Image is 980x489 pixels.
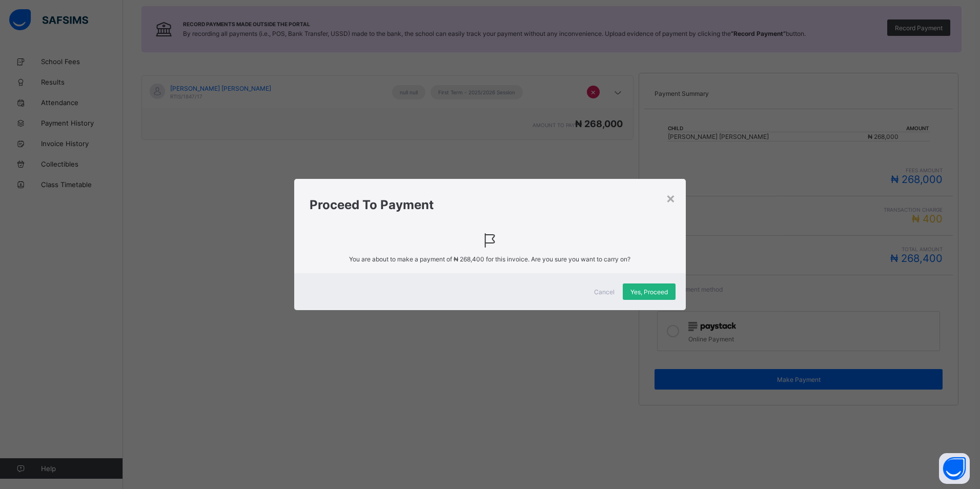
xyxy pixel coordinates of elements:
[454,255,484,263] span: ₦ 268,400
[310,255,671,263] span: You are about to make a payment of for this invoice. Are you sure you want to carry on?
[939,453,970,484] button: Open asap
[310,197,671,212] h1: Proceed To Payment
[666,189,676,207] div: ×
[630,288,668,296] span: Yes, Proceed
[594,288,615,296] span: Cancel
